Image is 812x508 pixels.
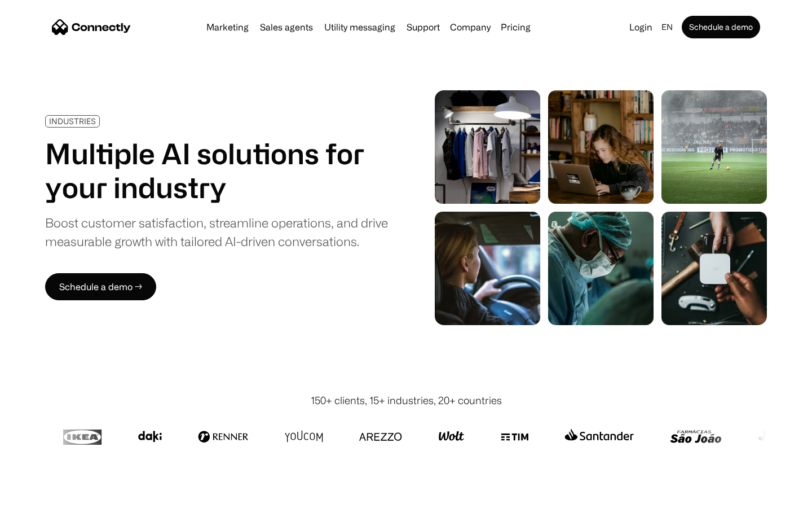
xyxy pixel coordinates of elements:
h1: Multiple AI solutions for your industry [45,137,388,204]
a: Marketing [202,23,253,32]
div: en [661,19,673,35]
a: Utility messaging [320,23,400,32]
div: Boost customer satisfaction, streamline operations, and drive measurable growth with tailored AI-... [45,213,388,251]
div: INDUSTRIES [49,117,96,125]
a: Schedule a demo [682,16,760,38]
ul: Language list [23,488,68,504]
aside: Language selected: English [11,487,68,504]
a: Support [402,23,444,32]
div: Company [450,19,491,35]
a: Schedule a demo → [45,273,156,300]
div: 150+ clients, 15+ industries, 20+ countries [311,393,502,408]
a: Login [625,19,657,35]
a: Pricing [496,23,535,32]
a: Sales agents [255,23,317,32]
